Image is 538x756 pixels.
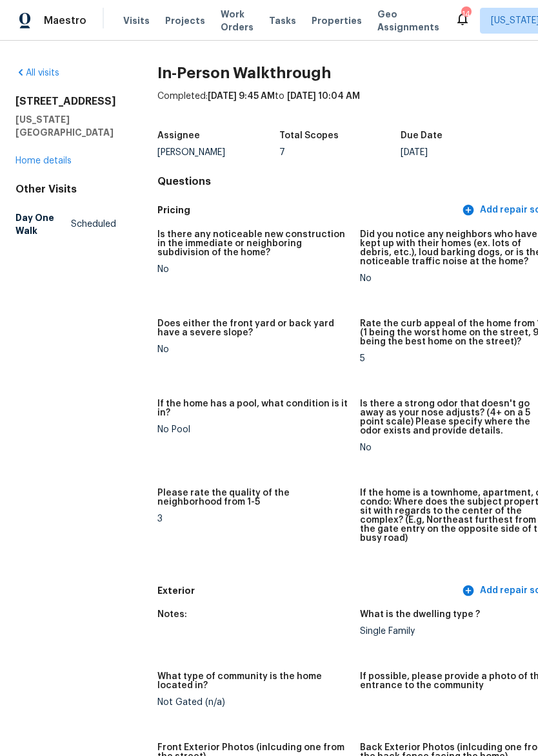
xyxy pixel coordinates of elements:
a: Day One WalkScheduled [15,206,116,242]
h5: If the home has a pool, what condition is it in? [157,399,350,417]
div: No [157,345,350,354]
span: Properties [312,14,362,27]
h5: Does either the front yard or back yard have a severe slope? [157,319,350,337]
h5: Due Date [401,131,443,140]
h2: [STREET_ADDRESS] [15,95,116,108]
div: [PERSON_NAME] [157,148,279,157]
h5: Day One Walk [15,211,71,237]
h5: Total Scopes [279,131,339,140]
h5: Is there any noticeable new construction in the immediate or neighboring subdivision of the home? [157,230,350,257]
span: Visits [123,14,150,27]
h5: Please rate the quality of the neighborhood from 1-5 [157,488,350,507]
span: Maestro [44,14,86,27]
div: Not Gated (n/a) [157,698,350,707]
div: No Pool [157,425,350,434]
span: Projects [165,14,205,27]
span: Tasks [269,16,296,25]
div: [DATE] [401,148,523,157]
h5: Assignee [157,131,200,140]
span: Work Orders [221,8,254,34]
a: Home details [15,156,72,165]
div: 7 [279,148,401,157]
div: No [157,265,350,274]
a: All visits [15,68,59,78]
h5: What is the dwelling type ? [360,610,480,619]
h5: What type of community is the home located in? [157,672,350,690]
span: Scheduled [71,218,116,231]
h5: Pricing [157,204,459,217]
div: Other Visits [15,183,116,196]
span: Geo Assignments [377,8,439,34]
h5: Exterior [157,584,459,598]
h5: [US_STATE][GEOGRAPHIC_DATA] [15,113,116,139]
span: [DATE] 9:45 AM [208,92,275,101]
span: [DATE] 10:04 AM [287,92,360,101]
h5: Notes: [157,610,187,619]
div: 3 [157,514,350,523]
div: 14 [461,8,470,21]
